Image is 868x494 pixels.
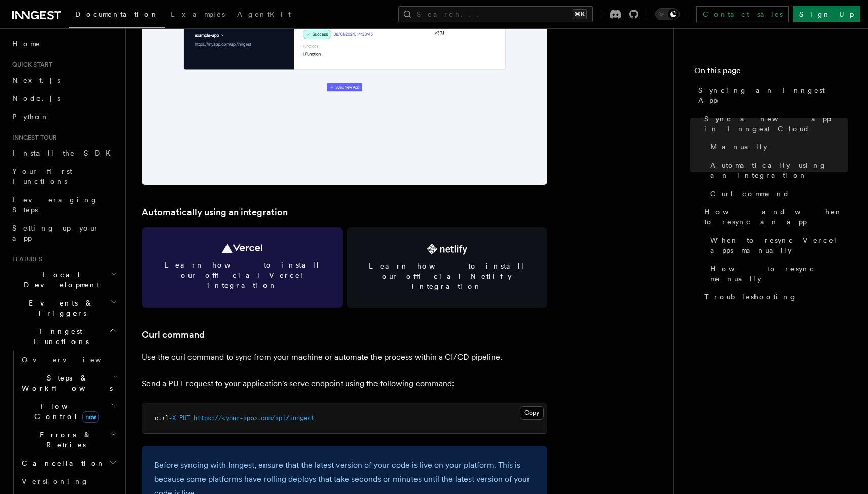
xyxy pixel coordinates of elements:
span: Steps & Workflows [18,373,113,393]
span: PUT [179,414,190,422]
span: Leveraging Steps [12,196,98,214]
a: How and when to resync an app [700,203,848,231]
span: Node.js [12,94,60,102]
span: -X [169,414,176,422]
span: Errors & Retries [18,430,110,450]
span: Syncing an Inngest App [698,85,848,105]
a: Automatically using an integration [142,205,288,219]
button: Cancellation [18,454,119,472]
button: Errors & Retries [18,426,119,454]
a: Sign Up [793,6,860,22]
a: AgentKit [231,3,297,27]
span: > [254,414,257,422]
button: Steps & Workflows [18,369,119,397]
span: new [82,411,99,423]
button: Search...⌘K [398,6,593,22]
span: Inngest Functions [8,326,109,347]
a: Python [8,107,119,126]
a: Examples [165,3,231,27]
span: Sync a new app in Inngest Cloud [704,113,848,134]
a: Documentation [69,3,165,28]
a: How to resync manually [706,259,848,288]
span: When to resync Vercel apps manually [710,235,848,255]
span: your-ap [225,414,250,422]
span: curl [155,414,169,422]
a: When to resync Vercel apps manually [706,231,848,259]
button: Toggle dark mode [655,8,680,20]
a: Curl command [706,184,848,203]
button: Flow Controlnew [18,397,119,426]
span: Overview [22,356,126,364]
span: .com/api/inngest [257,414,314,422]
span: How and when to resync an app [704,207,848,227]
a: Install the SDK [8,144,119,162]
span: Inngest tour [8,134,57,142]
span: Manually [710,142,767,152]
span: Setting up your app [12,224,99,242]
a: Learn how to install our official Vercel integration [142,227,343,308]
button: Events & Triggers [8,294,119,322]
span: https:// [194,414,222,422]
span: How to resync manually [710,263,848,284]
a: Overview [18,351,119,369]
a: Setting up your app [8,219,119,247]
button: Local Development [8,265,119,294]
span: Quick start [8,61,52,69]
a: Curl command [142,328,205,342]
button: Inngest Functions [8,322,119,351]
span: Documentation [75,10,159,18]
span: Examples [171,10,225,18]
a: Versioning [18,472,119,490]
p: Send a PUT request to your application's serve endpoint using the following command: [142,376,547,391]
a: Syncing an Inngest App [694,81,848,109]
a: Sync a new app in Inngest Cloud [700,109,848,138]
span: AgentKit [237,10,291,18]
span: Cancellation [18,458,105,468]
a: Automatically using an integration [706,156,848,184]
a: Node.js [8,89,119,107]
a: Next.js [8,71,119,89]
kbd: ⌘K [573,9,587,19]
span: Learn how to install our official Netlify integration [359,261,535,291]
span: Automatically using an integration [710,160,848,180]
a: Learn how to install our official Netlify integration [347,227,547,308]
a: Home [8,34,119,53]
span: Local Development [8,270,110,290]
button: Copy [520,406,544,420]
span: Events & Triggers [8,298,110,318]
span: Versioning [22,477,89,485]
a: Troubleshooting [700,288,848,306]
span: Python [12,112,49,121]
span: Troubleshooting [704,292,797,302]
span: Features [8,255,42,263]
a: Leveraging Steps [8,191,119,219]
span: Home [12,39,41,49]
a: Manually [706,138,848,156]
span: Next.js [12,76,60,84]
a: Contact sales [696,6,789,22]
span: < [222,414,225,422]
span: Your first Functions [12,167,72,185]
span: Install the SDK [12,149,117,157]
span: Learn how to install our official Vercel integration [154,260,330,290]
h4: On this page [694,65,848,81]
span: Curl command [710,188,790,199]
span: p [250,414,254,422]
a: Your first Functions [8,162,119,191]
p: Use the curl command to sync from your machine or automate the process within a CI/CD pipeline. [142,350,547,364]
span: Flow Control [18,401,111,422]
